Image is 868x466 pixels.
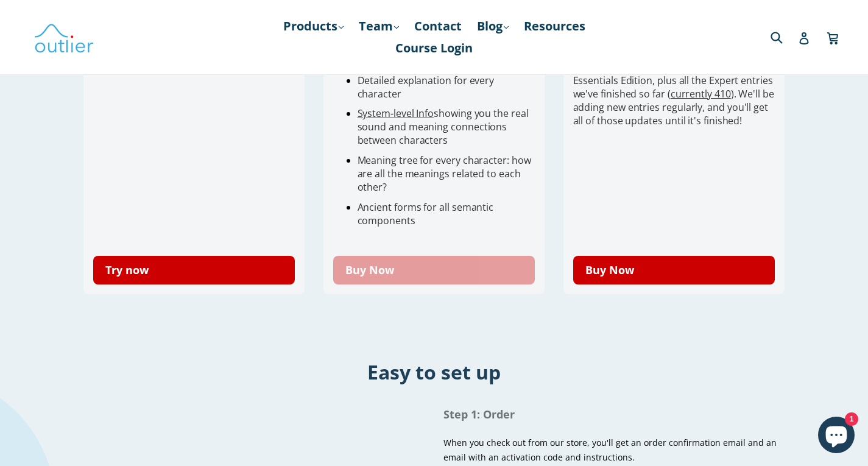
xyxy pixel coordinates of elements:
a: Team [353,15,405,37]
a: Products [277,15,350,37]
span: When you check out from our store, you'll get an order confirmation email and an email with an ac... [443,437,777,463]
span: showing you the real sound and meaning connections between characters [358,107,529,147]
img: Outlier Linguistics [34,19,94,55]
a: Buy Now [333,256,535,284]
input: Search [767,24,801,49]
span: Detailed explanation for every character [358,74,495,101]
a: currently 410 [671,87,731,101]
a: Resources [518,15,591,37]
a: Blog [471,15,515,37]
h1: Step 1: Order [443,407,790,422]
a: Contact [408,15,468,37]
inbox-online-store-chat: Shopify online store chat [814,417,858,456]
span: Meaning tree for every character: how are all the meanings related to each other? [358,154,531,194]
a: Buy Now [573,256,775,284]
span: Ancient forms for all semantic components [358,200,494,227]
a: Try now [93,256,295,284]
a: System-level Info [358,107,434,120]
span: You'll get the current version of the Essentials Edition, plus all the Expert entries we've finis... [573,60,774,127]
a: Course Login [389,37,479,59]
